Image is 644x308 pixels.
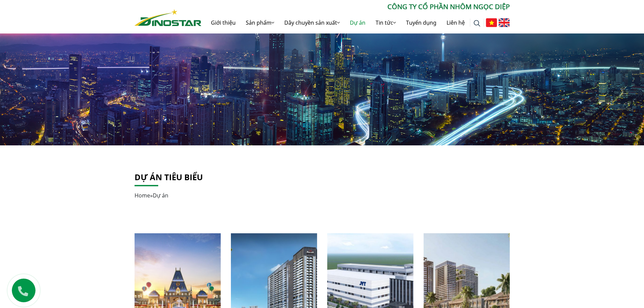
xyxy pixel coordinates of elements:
[345,12,371,33] a: Dự án
[153,192,168,199] span: Dự án
[442,12,470,33] a: Liên hệ
[279,12,345,33] a: Dây chuyền sản xuất
[135,9,201,26] img: Nhôm Dinostar
[206,12,241,33] a: Giới thiệu
[371,12,401,33] a: Tin tức
[486,18,497,27] img: Tiếng Việt
[135,192,150,199] a: Home
[474,20,480,27] img: search
[401,12,442,33] a: Tuyển dụng
[241,12,279,33] a: Sản phẩm
[135,171,203,183] a: Dự án tiêu biểu
[135,192,168,199] span: »
[499,18,510,27] img: English
[201,2,510,12] p: CÔNG TY CỔ PHẦN NHÔM NGỌC DIỆP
